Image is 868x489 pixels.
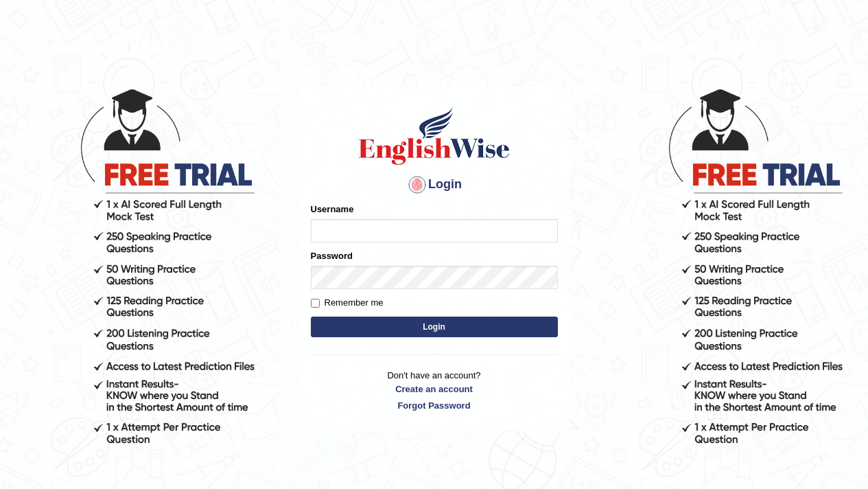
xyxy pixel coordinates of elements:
[356,105,513,167] img: Logo of English Wise sign in for intelligent practice with AI
[311,399,558,412] a: Forgot Password
[311,317,558,337] button: Login
[311,383,558,396] a: Create an account
[311,369,558,411] p: Don't have an account?
[311,249,353,262] label: Password
[311,299,320,308] input: Remember me
[311,174,558,196] h4: Login
[311,203,354,216] label: Username
[311,296,384,310] label: Remember me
